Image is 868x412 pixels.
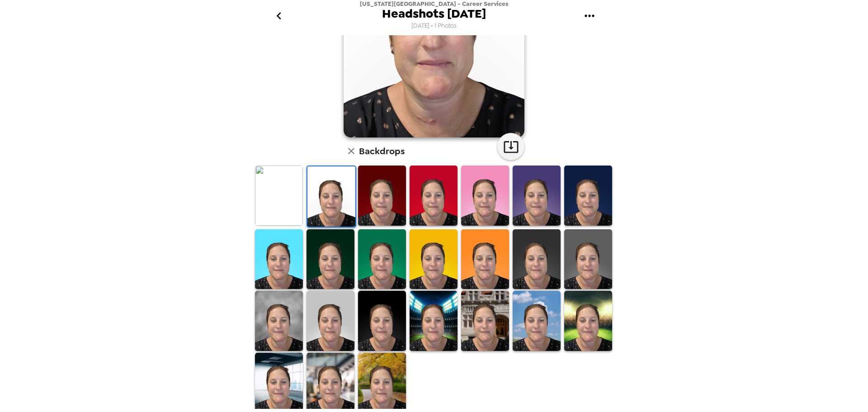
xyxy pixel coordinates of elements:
button: gallery menu [575,1,604,31]
h6: Backdrops [359,144,405,158]
span: Headshots [DATE] [382,8,486,20]
button: go back [264,1,293,31]
img: Original [255,166,303,225]
span: [DATE] • 1 Photos [411,20,457,32]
